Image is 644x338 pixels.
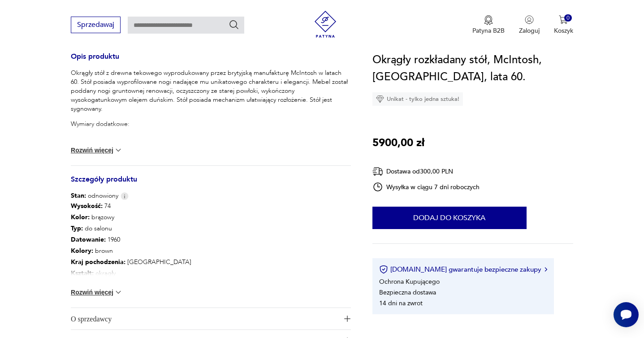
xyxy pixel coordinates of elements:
p: Okrągły stół z drewna tekowego wyprodukowany przez brytyjską manufakturę McIntosh w latach 60. St... [71,69,351,113]
p: do salonu [71,223,191,234]
a: Ikona medaluPatyna B2B [472,15,505,35]
h3: Szczegóły produktu [71,177,351,191]
img: chevron down [114,288,123,297]
img: Ikonka użytkownika [525,15,534,24]
p: Patyna B2B [472,26,505,35]
img: chevron down [114,146,123,155]
img: Ikona certyfikatu [379,265,388,274]
a: Sprzedawaj [71,22,121,29]
p: 74 [71,200,191,212]
div: Wysyłka w ciągu 7 dni roboczych [372,182,480,192]
button: 0Koszyk [554,15,573,35]
button: [DOMAIN_NAME] gwarantuje bezpieczne zakupy [379,265,547,274]
div: Unikat - tylko jedna sztuka! [372,92,463,106]
p: 1960 [71,234,191,245]
div: Dostawa od 300,00 PLN [372,166,480,177]
img: Ikona strzałki w prawo [545,267,547,272]
b: Kraj pochodzenia : [71,258,125,266]
p: Wymiary dodatkowe: [71,120,351,129]
p: brązowy [71,212,191,223]
li: 14 dni na zwrot [379,299,423,308]
h3: Opis produktu [71,54,351,69]
img: Ikona diamentu [376,95,384,103]
p: okrągły [71,268,191,279]
span: O sprzedawcy [71,308,338,329]
p: [GEOGRAPHIC_DATA] [71,256,191,268]
b: Kształt : [71,269,94,277]
img: Patyna - sklep z meblami i dekoracjami vintage [312,11,339,38]
button: Rozwiń więcej [71,288,123,297]
img: Ikona koszyka [559,15,568,24]
b: Wysokość : [71,202,103,210]
div: 0 [564,14,572,22]
iframe: Smartsupp widget button [614,302,639,327]
img: Ikona plusa [344,316,350,322]
button: Szukaj [229,19,239,30]
button: Ikona plusaO sprzedawcy [71,308,351,329]
p: Zaloguj [519,26,540,35]
span: odnowiony [71,191,118,200]
b: Kolory : [71,247,93,255]
img: Ikona medalu [484,15,493,25]
button: Dodaj do koszyka [372,207,527,229]
p: 5900,00 zł [372,134,424,152]
p: Stół po rozłożeniu: 167 cm [71,135,351,144]
button: Sprzedawaj [71,17,121,33]
button: Rozwiń więcej [71,146,123,155]
button: Patyna B2B [472,15,505,35]
button: Zaloguj [519,15,540,35]
li: Bezpieczna dostawa [379,288,436,297]
h1: Okrągły rozkładany stół, McIntosh, [GEOGRAPHIC_DATA], lata 60. [372,52,573,86]
p: brown [71,245,191,256]
img: Info icon [121,192,129,200]
p: Koszyk [554,26,573,35]
li: Ochrona Kupującego [379,277,440,286]
b: Stan: [71,191,86,200]
b: Kolor: [71,213,90,221]
b: Datowanie : [71,235,106,244]
img: Ikona dostawy [372,166,383,177]
b: Typ : [71,224,83,233]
